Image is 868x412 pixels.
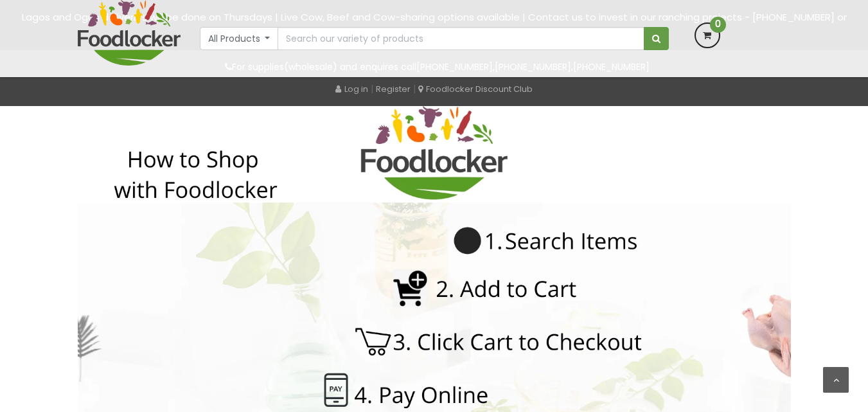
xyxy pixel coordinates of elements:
[418,83,533,95] a: Foodlocker Discount Club
[413,82,416,95] span: |
[376,83,411,95] a: Register
[371,82,373,95] span: |
[710,17,726,33] span: 0
[335,83,368,95] a: Log in
[278,27,644,50] input: Search our variety of products
[200,27,279,50] button: All Products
